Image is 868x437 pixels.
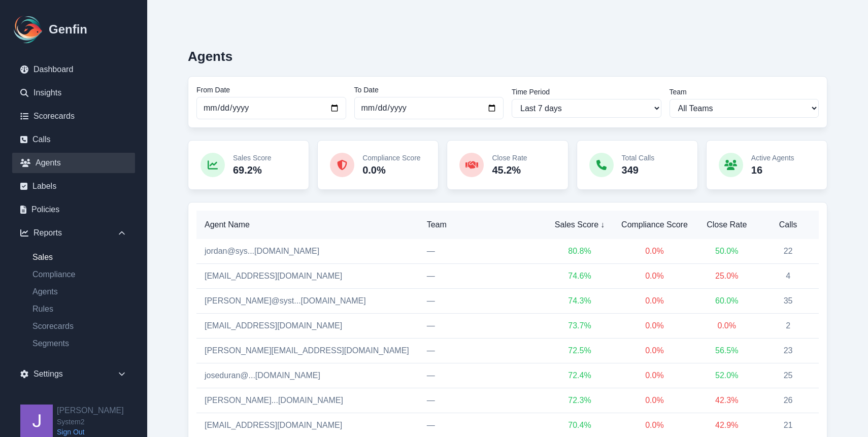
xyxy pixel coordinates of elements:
[757,314,819,339] td: 2
[12,59,135,80] a: Dashboard
[427,346,435,355] span: —
[12,106,135,126] a: Scorecards
[568,371,591,380] span: 72.4 %
[621,219,688,231] span: Compliance Score
[718,321,736,330] span: 0.0 %
[427,396,435,405] span: —
[492,153,527,163] p: Close Rate
[233,153,271,163] p: Sales Score
[645,371,663,380] span: 0.0 %
[757,363,819,388] td: 25
[205,396,343,405] a: [PERSON_NAME]...[DOMAIN_NAME]
[24,268,135,281] a: Compliance
[20,405,53,437] img: Jordan Winfield
[568,247,591,255] span: 80.8 %
[645,421,663,429] span: 0.0 %
[12,364,135,384] div: Settings
[670,87,819,97] label: Team
[196,85,346,95] label: From Date
[354,85,504,95] label: To Date
[57,405,124,417] h2: [PERSON_NAME]
[715,272,738,280] span: 25.0 %
[24,320,135,332] a: Scorecards
[715,371,738,380] span: 52.0 %
[751,153,794,163] p: Active Agents
[554,219,605,231] span: Sales Score
[492,163,527,177] p: 45.2%
[645,396,663,405] span: 0.0 %
[24,286,135,298] a: Agents
[205,421,342,429] a: [EMAIL_ADDRESS][DOMAIN_NAME]
[645,321,663,330] span: 0.0 %
[715,396,738,405] span: 42.3 %
[704,219,749,231] span: Close Rate
[233,163,271,177] p: 69.2%
[362,153,420,163] p: Compliance Score
[24,303,135,315] a: Rules
[427,247,435,255] span: —
[427,371,435,380] span: —
[600,219,605,231] span: ↓
[512,87,661,97] label: Time Period
[757,239,819,264] td: 22
[622,153,655,163] p: Total Calls
[12,13,45,46] img: Logo
[757,264,819,289] td: 4
[715,247,738,255] span: 50.0 %
[12,176,135,196] a: Labels
[205,296,366,305] a: [PERSON_NAME]@syst...[DOMAIN_NAME]
[57,417,124,427] span: System2
[568,421,591,429] span: 70.4 %
[757,289,819,314] td: 35
[568,396,591,405] span: 72.3 %
[645,272,663,280] span: 0.0 %
[427,421,435,429] span: —
[362,163,420,177] p: 0.0%
[568,321,591,330] span: 73.7 %
[427,272,435,280] span: —
[205,219,411,231] span: Agent Name
[24,251,135,263] a: Sales
[427,219,539,231] span: Team
[12,153,135,173] a: Agents
[205,272,342,280] a: [EMAIL_ADDRESS][DOMAIN_NAME]
[715,346,738,355] span: 56.5 %
[645,346,663,355] span: 0.0 %
[205,346,409,355] a: [PERSON_NAME][EMAIL_ADDRESS][DOMAIN_NAME]
[568,346,591,355] span: 72.5 %
[622,163,655,177] p: 349
[427,296,435,305] span: —
[205,321,342,330] a: [EMAIL_ADDRESS][DOMAIN_NAME]
[757,339,819,363] td: 23
[568,296,591,305] span: 74.3 %
[49,21,87,38] h1: Genfin
[12,83,135,103] a: Insights
[12,199,135,220] a: Policies
[751,163,794,177] p: 16
[645,296,663,305] span: 0.0 %
[427,321,435,330] span: —
[645,247,663,255] span: 0.0 %
[568,272,591,280] span: 74.6 %
[12,223,135,243] div: Reports
[24,338,135,350] a: Segments
[757,388,819,413] td: 26
[715,421,738,429] span: 42.9 %
[765,219,811,231] span: Calls
[205,371,320,380] a: joseduran@...[DOMAIN_NAME]
[715,296,738,305] span: 60.0 %
[12,129,135,150] a: Calls
[205,247,319,255] a: jordan@sys...[DOMAIN_NAME]
[188,49,232,64] h2: Agents
[57,427,124,437] a: Sign Out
